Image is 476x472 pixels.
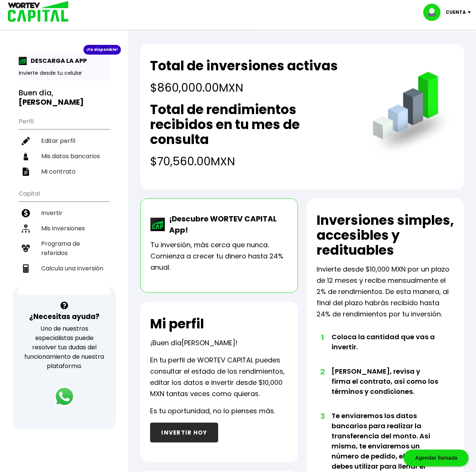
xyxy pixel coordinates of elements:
p: DESCARGA LA APP [27,56,87,65]
p: Es tu oportunidad, no lo pienses más. [150,405,275,417]
img: calculadora-icon.17d418c4.svg [22,264,30,273]
li: [PERSON_NAME], revisa y firma el contrato, así como los términos y condiciones. [332,366,440,411]
li: Coloca la cantidad que vas a invertir. [332,332,440,366]
img: editar-icon.952d3147.svg [22,137,30,145]
h2: Total de inversiones activas [150,58,338,73]
img: contrato-icon.f2db500c.svg [22,168,30,176]
a: Mis datos bancarios [19,148,110,164]
h4: $860,000.00 MXN [150,79,338,96]
div: Agendar llamada [404,450,469,466]
a: Programa de referidos [19,236,110,261]
h2: Total de rendimientos recibidos en tu mes de consulta [150,102,357,147]
h4: $70,560.00 MXN [150,153,357,170]
a: Editar perfil [19,133,110,148]
p: ¡Descubre WORTEV CAPITAL App! [165,213,287,236]
img: datos-icon.10cf9172.svg [22,152,30,160]
div: ¡Ya disponible! [83,45,121,55]
a: Invertir [19,205,110,221]
img: logos_whatsapp-icon.242b2217.svg [54,386,75,407]
p: Uno de nuestros especialistas puede resolver tus dudas del funcionamiento de nuestra plataforma. [22,324,106,371]
a: Mis inversiones [19,221,110,236]
h2: Inversiones simples, accesibles y redituables [317,213,454,258]
a: Mi contrato [19,164,110,179]
ul: Capital [19,185,110,295]
h2: Mi perfil [150,316,204,331]
button: INVERTIR HOY [150,423,218,442]
h3: Buen día, [19,88,110,107]
p: Invierte desde $10,000 MXN por un plazo de 12 meses y recibe mensualmente el 2% de rendimientos. ... [317,264,454,320]
p: Invierte desde tu celular [19,69,110,77]
span: [PERSON_NAME] [181,338,235,347]
img: recomiendanos-icon.9b8e9327.svg [22,244,30,252]
span: 2 [320,366,324,377]
h3: ¿Necesitas ayuda? [29,311,100,322]
p: Cuenta [446,7,466,18]
img: wortev-capital-app-icon [150,218,165,231]
b: [PERSON_NAME] [19,97,84,107]
a: Calcula una inversión [19,261,110,276]
img: app-icon [19,57,27,65]
img: invertir-icon.b3b967d7.svg [22,209,30,217]
img: inversiones-icon.6695dc30.svg [22,224,30,233]
img: icon-down [466,11,476,13]
span: 1 [320,332,324,343]
ul: Perfil [19,113,110,179]
img: profile-image [423,4,446,21]
img: grafica.516fef24.png [369,72,454,157]
p: Tu inversión, más cerca que nunca. Comienza a crecer tu dinero hasta 24% anual. [150,239,287,273]
span: 3 [320,411,324,422]
p: ¡Buen día ! [150,337,238,349]
p: En tu perfil de WORTEV CAPITAL puedes consultar el estado de los rendimientos, editar los datos e... [150,355,288,399]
